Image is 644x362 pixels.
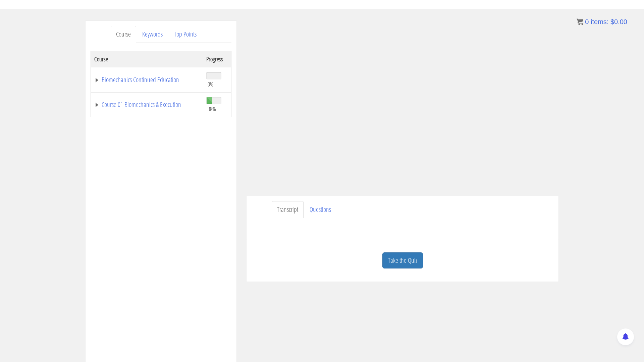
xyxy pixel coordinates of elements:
span: $ [610,18,614,25]
a: Keywords [137,26,168,43]
th: Course [91,51,203,67]
span: 0% [208,80,214,88]
a: Course [111,26,136,43]
a: Top Points [169,26,202,43]
a: Biomechanics Continued Education [94,76,200,83]
a: Transcript [272,201,304,218]
a: Take the Quiz [382,252,423,269]
bdi: 0.00 [610,18,627,25]
span: items: [591,18,608,25]
span: 0 [585,18,589,25]
span: 38% [208,105,216,113]
a: Course 01 Biomechanics & Execution [94,101,200,108]
a: Questions [304,201,336,218]
th: Progress [203,51,231,67]
a: 0 items: $0.00 [577,18,627,25]
img: icon11.png [577,18,583,25]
